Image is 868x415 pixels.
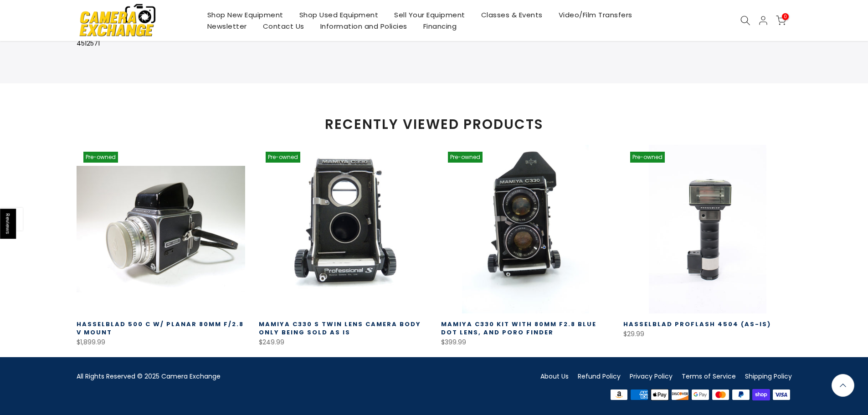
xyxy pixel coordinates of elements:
p: 4512571 [77,38,792,49]
a: Hasselblad ProFlash 4504 (AS-IS) [623,320,771,328]
img: american express [629,388,650,401]
img: apple pay [649,388,670,401]
a: Back to the top [832,374,854,397]
div: $29.99 [623,328,792,340]
a: Mamiya C330 Kit with 80MM F2.8 Blue Dot Lens, and Poro Finder [441,320,596,337]
a: Video/Film Transfers [550,9,640,20]
a: Shipping Policy [745,372,792,381]
img: amazon payments [609,388,629,401]
span: RECENTLY VIEWED PRODUCTS [325,118,544,131]
img: paypal [731,388,751,401]
a: Mamiya C330 S Twin Lens Camera Body Only being sold AS IS [259,320,421,337]
img: google pay [690,388,711,401]
div: $249.99 [259,337,427,348]
img: visa [771,388,792,401]
a: Shop New Equipment [199,9,291,20]
a: Hasselblad 500 C w/ Planar 80mm f/2.8 V Mount [77,320,244,337]
a: Classes & Events [473,9,550,20]
span: 0 [782,13,789,20]
img: master [710,388,731,401]
a: 0 [776,15,786,26]
div: All Rights Reserved © 2025 Camera Exchange [77,371,427,382]
a: Sell Your Equipment [386,9,473,20]
a: Contact Us [255,20,312,32]
img: shopify pay [751,388,771,401]
a: Refund Policy [578,372,621,381]
img: discover [670,388,690,401]
a: Information and Policies [312,20,415,32]
a: Newsletter [199,20,255,32]
a: Privacy Policy [630,372,673,381]
a: Shop Used Equipment [291,9,386,20]
div: $399.99 [441,337,610,348]
a: Terms of Service [682,372,736,381]
a: Financing [415,20,465,32]
div: $1,899.99 [77,337,245,348]
a: About Us [540,372,569,381]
